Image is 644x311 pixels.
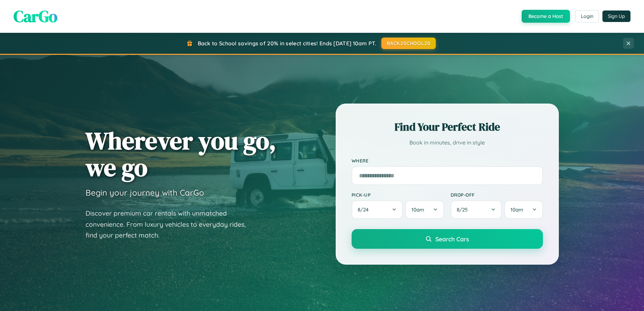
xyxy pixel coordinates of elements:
label: Pick-up [352,192,444,198]
button: 10am [504,200,543,219]
button: 8/25 [451,200,502,219]
button: 8/24 [352,200,403,219]
p: Book in minutes, drive in style [352,138,543,148]
button: 10am [405,200,444,219]
button: BACK2SCHOOL20 [381,38,436,49]
label: Drop-off [451,192,543,198]
h2: Find Your Perfect Ride [352,119,543,134]
button: Login [575,10,599,22]
span: Back to School savings of 20% in select cities! Ends [DATE] 10am PT. [198,40,376,47]
p: Discover premium car rentals with unmatched convenience. From luxury vehicles to everyday rides, ... [86,208,255,241]
button: Sign Up [602,10,630,22]
span: Search Cars [435,235,469,243]
span: 10am [510,206,523,213]
span: CarGo [14,5,57,27]
h1: Wherever you go, we go [86,127,276,181]
span: 8 / 25 [457,206,471,213]
button: Search Cars [352,229,543,249]
h3: Begin your journey with CarGo [86,187,204,198]
span: 10am [411,206,424,213]
button: Become a Host [522,10,570,23]
span: 8 / 24 [358,206,372,213]
label: Where [352,158,543,163]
